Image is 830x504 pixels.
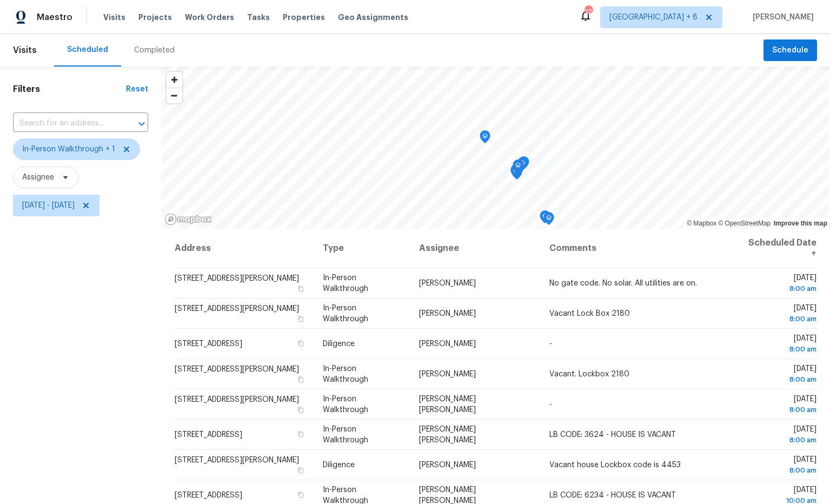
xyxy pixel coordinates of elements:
[772,44,808,57] span: Schedule
[774,220,827,227] a: Improve this map
[13,115,118,132] input: Search for an address...
[419,426,476,444] span: [PERSON_NAME] [PERSON_NAME]
[296,375,306,384] button: Copy Address
[549,431,676,439] span: LB CODE: 3624 - HOUSE IS VACANT
[549,401,552,408] span: -
[323,274,368,293] span: In-Person Walkthrough
[687,220,716,227] a: Mapbox
[283,12,325,23] span: Properties
[323,426,368,444] span: In-Person Walkthrough
[419,340,476,348] span: [PERSON_NAME]
[296,490,306,500] button: Copy Address
[164,213,212,226] a: Mapbox homepage
[175,340,242,348] span: [STREET_ADDRESS]
[175,456,299,464] span: [STREET_ADDRESS][PERSON_NAME]
[742,344,816,355] div: 8:00 am
[742,465,816,476] div: 8:00 am
[549,280,697,287] span: No gate code. No solar. All utilities are on.
[585,6,592,17] div: 227
[296,339,306,348] button: Copy Address
[549,310,630,317] span: Vacant Lock Box 2180
[742,374,816,385] div: 8:00 am
[513,160,524,177] div: Map marker
[748,12,814,23] span: [PERSON_NAME]
[323,395,368,414] span: In-Person Walkthrough
[549,492,676,499] span: LB CODE: 6234 - HOUSE IS VACANT
[296,314,306,324] button: Copy Address
[763,39,817,62] button: Schedule
[549,340,552,348] span: -
[323,461,355,469] span: Diligence
[419,370,476,378] span: [PERSON_NAME]
[296,284,306,294] button: Copy Address
[247,14,270,21] span: Tasks
[742,456,816,476] span: [DATE]
[419,461,476,469] span: [PERSON_NAME]
[742,404,816,415] div: 8:00 am
[419,280,476,287] span: [PERSON_NAME]
[742,283,816,294] div: 8:00 am
[543,212,554,229] div: Map marker
[126,84,148,95] div: Reset
[161,67,829,229] canvas: Map
[742,426,816,446] span: [DATE]
[734,229,817,268] th: Scheduled Date ↑
[134,116,149,131] button: Open
[410,229,541,268] th: Assignee
[22,172,54,183] span: Assignee
[742,395,816,415] span: [DATE]
[419,395,476,414] span: [PERSON_NAME] [PERSON_NAME]
[167,88,182,103] span: Zoom out
[185,12,234,23] span: Work Orders
[742,314,816,324] div: 8:00 am
[419,310,476,317] span: [PERSON_NAME]
[175,492,242,499] span: [STREET_ADDRESS]
[549,461,681,469] span: Vacant house Lockbox code is 4453
[22,200,75,211] span: [DATE] - [DATE]
[103,12,125,23] span: Visits
[323,340,355,348] span: Diligence
[517,157,528,174] div: Map marker
[67,44,108,55] div: Scheduled
[549,370,629,378] span: Vacant. Lockbox 2180
[134,45,175,56] div: Completed
[175,396,299,403] span: [STREET_ADDRESS][PERSON_NAME]
[480,130,490,147] div: Map marker
[519,156,529,173] div: Map marker
[718,220,771,227] a: OpenStreetMap
[175,275,299,282] span: [STREET_ADDRESS][PERSON_NAME]
[296,466,306,475] button: Copy Address
[37,12,72,23] span: Maestro
[742,274,816,294] span: [DATE]
[174,229,314,268] th: Address
[540,210,550,227] div: Map marker
[323,365,368,383] span: In-Person Walkthrough
[541,229,734,268] th: Comments
[296,429,306,439] button: Copy Address
[175,305,299,313] span: [STREET_ADDRESS][PERSON_NAME]
[13,84,126,95] h1: Filters
[609,12,698,23] span: [GEOGRAPHIC_DATA] + 8
[338,12,408,23] span: Geo Assignments
[510,164,521,181] div: Map marker
[513,160,523,176] div: Map marker
[742,435,816,446] div: 8:00 am
[742,335,816,355] span: [DATE]
[314,229,411,268] th: Type
[175,366,299,373] span: [STREET_ADDRESS][PERSON_NAME]
[323,304,368,323] span: In-Person Walkthrough
[296,405,306,415] button: Copy Address
[742,365,816,385] span: [DATE]
[167,72,182,88] button: Zoom in
[167,88,182,103] button: Zoom out
[138,12,172,23] span: Projects
[13,38,37,62] span: Visits
[175,431,242,439] span: [STREET_ADDRESS]
[742,304,816,324] span: [DATE]
[512,163,523,180] div: Map marker
[22,144,115,155] span: In-Person Walkthrough + 1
